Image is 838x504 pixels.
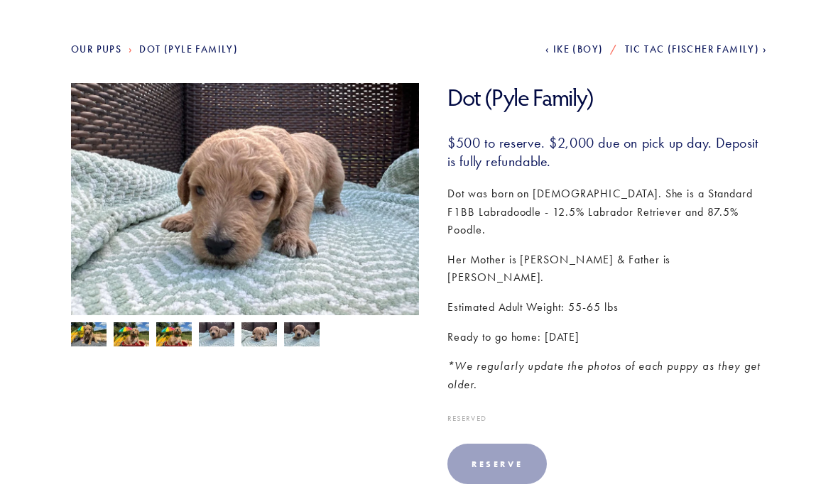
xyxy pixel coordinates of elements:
[447,298,767,317] p: Estimated Adult Weight: 55-65 lbs
[553,43,604,55] span: Ike (Boy)
[114,322,149,349] img: Dot 6.jpg
[447,415,767,422] div: Reserved
[284,322,320,349] img: Dot 3.jpg
[71,69,419,330] img: Dot 2.jpg
[625,43,767,55] a: Tic Tac (Fischer Family)
[447,83,767,112] h1: Dot (Pyle Family)
[472,459,523,469] div: Reserve
[199,322,234,349] img: Dot 1.jpg
[447,359,764,391] em: *We regularly update the photos of each puppy as they get older.
[156,322,192,349] img: Dot 5.jpg
[447,328,767,346] p: Ready to go home: [DATE]
[241,321,277,348] img: Dot 2.jpg
[447,133,767,170] h3: $500 to reserve. $2,000 due on pick up day. Deposit is fully refundable.
[447,251,767,287] p: Her Mother is [PERSON_NAME] & Father is [PERSON_NAME].
[71,43,121,55] a: Our Pups
[71,322,107,349] img: Dot 4.jpg
[447,185,767,239] p: Dot was born on [DEMOGRAPHIC_DATA]. She is a Standard F1BB Labradoodle - 12.5% Labrador Retriever...
[625,43,760,55] span: Tic Tac (Fischer Family)
[545,43,603,55] a: Ike (Boy)
[447,444,547,484] div: Reserve
[139,43,238,55] a: Dot (Pyle Family)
